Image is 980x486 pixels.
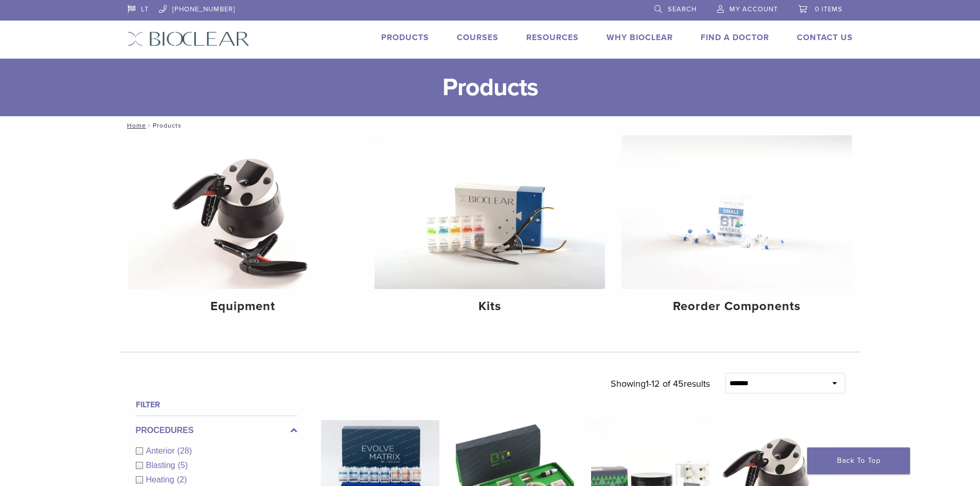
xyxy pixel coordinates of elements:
span: (5) [177,461,188,470]
img: Bioclear [128,31,250,46]
a: Courses [457,32,498,43]
nav: Products [120,116,861,135]
p: Showing results [611,373,710,394]
h4: Filter [136,399,297,411]
h4: Kits [383,297,597,316]
span: Blasting [146,461,178,470]
img: Equipment [128,135,359,289]
a: Find A Doctor [701,32,769,43]
a: Back To Top [807,447,910,474]
h4: Equipment [136,297,350,316]
img: Reorder Components [621,135,852,289]
h4: Reorder Components [630,297,844,316]
span: Heating [146,475,177,484]
span: / [146,123,153,128]
a: Equipment [128,135,359,322]
a: Kits [375,135,605,322]
img: Kits [375,135,605,289]
label: Procedures [136,424,297,437]
a: Products [381,32,429,43]
span: (28) [177,446,192,455]
a: Resources [526,32,579,43]
a: Why Bioclear [607,32,673,43]
a: Contact Us [797,32,853,43]
span: Anterior [146,446,177,455]
span: 0 items [815,5,843,13]
a: Home [124,122,146,129]
span: 1-12 of 45 [646,378,684,389]
span: Search [668,5,697,13]
span: (2) [177,475,187,484]
a: Reorder Components [621,135,852,322]
span: My Account [729,5,778,13]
